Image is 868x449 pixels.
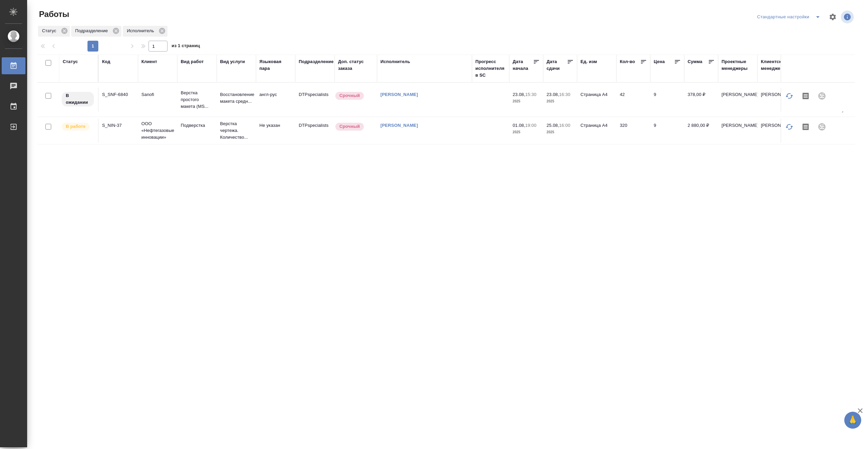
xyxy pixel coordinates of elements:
[66,92,90,106] p: В ожидании
[688,58,702,65] div: Сумма
[181,122,213,129] p: Подверстка
[141,58,157,65] div: Клиент
[616,119,650,142] td: 320
[781,119,797,135] button: Обновить
[181,58,204,65] div: Вид работ
[620,58,635,65] div: Кол-во
[102,58,110,65] div: Код
[295,88,335,112] td: DTPspecialists
[547,58,567,72] div: Дата сдачи
[127,27,156,34] p: Исполнитель
[797,119,814,135] button: Скопировать мини-бриф
[757,88,797,112] td: [PERSON_NAME]
[299,58,334,65] div: Подразделение
[844,412,861,429] button: 🙏
[220,91,253,105] p: Восстановление макета средн...
[577,119,616,142] td: Страница А4
[718,88,757,112] td: [PERSON_NAME]
[559,92,570,97] p: 16:30
[172,42,200,52] span: из 1 страниц
[75,27,110,34] p: Подразделение
[295,119,335,142] td: DTPspecialists
[650,119,684,142] td: 9
[513,123,525,128] p: 01.08,
[220,120,253,141] p: Верстка чертежа. Количество...
[61,122,95,131] div: Исполнитель выполняет работу
[102,91,135,98] div: S_SNF-6840
[847,413,859,427] span: 🙏
[525,123,536,128] p: 19:00
[722,58,754,72] div: Проектные менеджеры
[684,88,718,112] td: 378,00 ₽
[259,58,292,72] div: Языковая пара
[814,88,830,104] div: Проект не привязан
[38,26,70,37] div: Статус
[71,26,121,37] div: Подразделение
[256,119,295,142] td: Не указан
[547,129,574,136] p: 2025
[102,122,135,129] div: S_NIN-37
[547,92,559,97] p: 23.08,
[380,123,418,128] a: [PERSON_NAME]
[63,58,78,65] div: Статус
[650,88,684,112] td: 9
[513,129,540,136] p: 2025
[513,92,525,97] p: 23.08,
[513,98,540,105] p: 2025
[757,119,797,142] td: [PERSON_NAME]
[181,90,213,110] p: Верстка простого макета (MS...
[718,119,757,142] td: [PERSON_NAME]
[66,123,85,130] p: В работе
[580,58,597,65] div: Ед. изм
[797,88,814,104] button: Скопировать мини-бриф
[825,9,841,25] span: Настроить таблицу
[547,98,574,105] p: 2025
[841,11,855,23] span: Посмотреть информацию
[380,92,418,97] a: [PERSON_NAME]
[814,119,830,135] div: Проект не привязан
[761,58,793,72] div: Клиентские менеджеры
[654,58,665,65] div: Цена
[380,58,410,65] div: Исполнитель
[684,119,718,142] td: 2 880,00 ₽
[123,26,167,37] div: Исполнитель
[547,123,559,128] p: 25.08,
[37,9,69,20] span: Работы
[338,58,374,72] div: Доп. статус заказа
[256,88,295,112] td: англ-рус
[475,58,506,79] div: Прогресс исполнителя в SC
[141,120,174,141] p: ООО «Нефтегазовые инновации»
[339,92,360,99] p: Срочный
[141,91,174,98] p: Sanofi
[781,88,797,104] button: Обновить
[577,88,616,112] td: Страница А4
[513,58,533,72] div: Дата начала
[559,123,570,128] p: 16:00
[525,92,536,97] p: 15:30
[616,88,650,112] td: 42
[61,91,95,107] div: Исполнитель назначен, приступать к работе пока рано
[220,58,245,65] div: Вид услуги
[339,123,360,130] p: Срочный
[42,27,59,34] p: Статус
[755,12,825,22] div: split button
